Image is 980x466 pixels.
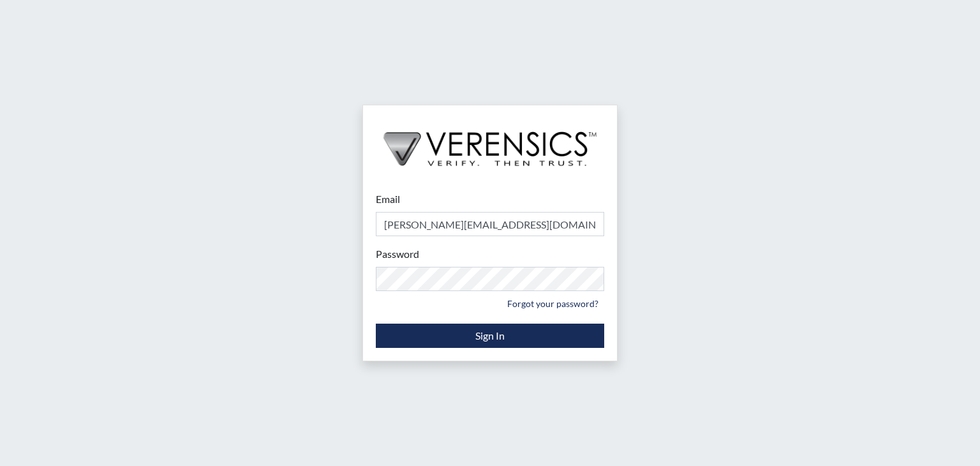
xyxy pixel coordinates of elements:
img: logo-wide-black.2aad4157.png [363,105,617,179]
label: Email [376,192,400,207]
button: Sign In [376,324,604,348]
input: Email [376,212,604,236]
label: Password [376,246,419,262]
a: Forgot your password? [501,294,604,313]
